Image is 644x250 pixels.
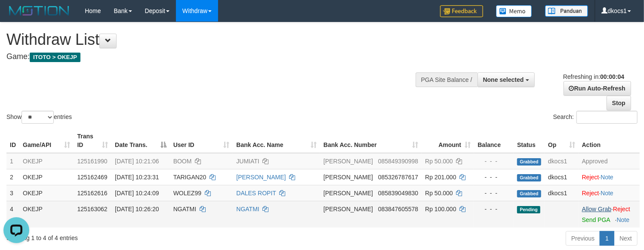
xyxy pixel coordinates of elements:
[545,5,588,17] img: panduan.png
[6,185,19,201] td: 3
[111,128,170,153] th: Date Trans.: activate to sort column descending
[478,157,510,166] div: - - -
[582,206,613,212] span: ·
[6,53,421,61] h4: Game:
[324,158,373,165] span: [PERSON_NAME]
[19,169,74,185] td: OKEJP
[545,153,579,169] td: dkocs1
[173,174,206,181] span: TARIGAN20
[115,190,159,197] span: [DATE] 10:24:09
[324,174,373,181] span: [PERSON_NAME]
[579,153,640,169] td: Approved
[601,190,613,197] a: Note
[579,201,640,228] td: ·
[478,173,510,181] div: - - -
[115,174,159,181] span: [DATE] 10:23:31
[617,216,630,223] a: Note
[425,158,453,165] span: Rp 50.000
[236,174,286,181] a: [PERSON_NAME]
[3,3,29,29] button: Open LiveChat chat widget
[545,169,579,185] td: dkocs1
[416,72,478,87] div: PGA Site Balance /
[77,190,108,197] span: 125162616
[6,169,19,185] td: 2
[564,81,631,96] a: Run Auto-Refresh
[607,96,631,110] a: Stop
[440,5,483,17] img: Feedback.jpg
[576,111,638,124] input: Search:
[517,206,540,213] span: Pending
[19,153,74,169] td: OKEJP
[236,190,276,197] a: DALES ROPIT
[545,128,579,153] th: Op: activate to sort column ascending
[545,185,579,201] td: dkocs1
[236,158,259,165] a: JUMIATI
[425,206,456,212] span: Rp 100.000
[553,111,638,124] label: Search:
[579,185,640,201] td: ·
[170,128,233,153] th: User ID: activate to sort column ascending
[582,190,599,197] a: Reject
[19,201,74,228] td: OKEJP
[233,128,320,153] th: Bank Acc. Name: activate to sort column ascending
[324,206,373,212] span: [PERSON_NAME]
[173,190,201,197] span: WOLEZ99
[320,128,422,153] th: Bank Acc. Number: activate to sort column ascending
[478,205,510,213] div: - - -
[6,201,19,228] td: 4
[6,153,19,169] td: 1
[478,189,510,197] div: - - -
[563,73,624,80] span: Refreshing in:
[236,206,259,212] a: NGATMI
[422,128,474,153] th: Amount: activate to sort column ascending
[324,190,373,197] span: [PERSON_NAME]
[425,190,453,197] span: Rp 50.000
[514,128,545,153] th: Status
[6,230,262,242] div: Showing 1 to 4 of 4 entries
[77,174,108,181] span: 125162469
[77,158,108,165] span: 125161990
[115,206,159,212] span: [DATE] 10:26:20
[6,4,72,17] img: MOTION_logo.png
[22,111,54,124] select: Showentries
[19,185,74,201] td: OKEJP
[74,128,112,153] th: Trans ID: activate to sort column ascending
[378,158,418,165] span: Copy 085849390998 to clipboard
[517,190,541,197] span: Grabbed
[19,128,74,153] th: Game/API: activate to sort column ascending
[517,158,541,166] span: Grabbed
[579,128,640,153] th: Action
[115,158,159,165] span: [DATE] 10:21:06
[582,174,599,181] a: Reject
[496,5,532,17] img: Button%20Memo.svg
[173,158,192,165] span: BOOM
[600,73,624,80] strong: 00:00:04
[614,231,638,246] a: Next
[613,206,630,212] a: Reject
[478,72,535,87] button: None selected
[425,174,456,181] span: Rp 201.000
[483,76,524,83] span: None selected
[378,190,418,197] span: Copy 085839049830 to clipboard
[77,206,108,212] span: 125163062
[378,174,418,181] span: Copy 085326787617 to clipboard
[517,174,541,181] span: Grabbed
[601,174,613,181] a: Note
[378,206,418,212] span: Copy 083847605578 to clipboard
[30,53,80,62] span: ITOTO > OKEJP
[6,128,19,153] th: ID
[566,231,600,246] a: Previous
[579,169,640,185] td: ·
[582,206,611,212] a: Allow Grab
[600,231,614,246] a: 1
[6,111,72,124] label: Show entries
[6,31,421,48] h1: Withdraw List
[474,128,514,153] th: Balance
[582,216,610,223] a: Send PGA
[173,206,196,212] span: NGATMI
